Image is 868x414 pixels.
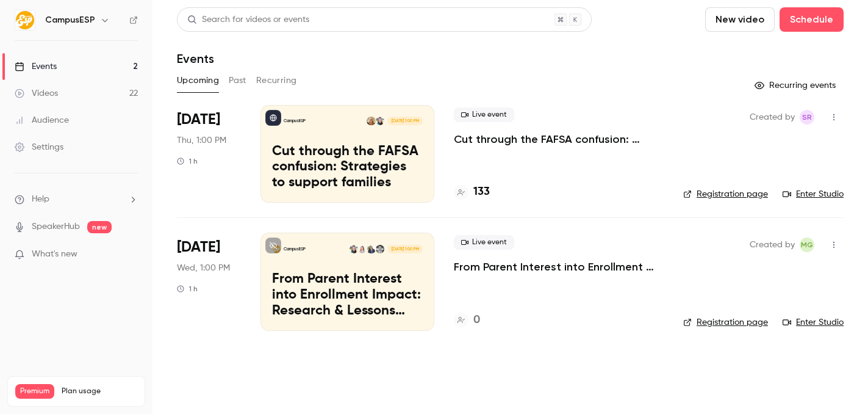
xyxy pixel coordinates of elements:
[376,245,384,253] img: Dave Hunt
[473,312,480,329] h4: 0
[177,51,214,66] h1: Events
[367,245,375,253] img: April Bush
[123,249,138,260] iframe: Noticeable Trigger
[272,144,423,191] p: Cut through the FAFSA confusion: Strategies to support families
[87,221,112,233] span: new
[260,233,434,330] a: From Parent Interest into Enrollment Impact: Research & Lessons from the University of KansasCamp...
[177,262,230,274] span: Wed, 1:00 PM
[32,248,77,261] span: What's new
[177,71,219,90] button: Upcoming
[177,105,241,203] div: Oct 16 Thu, 1:00 PM (America/New York)
[750,238,795,252] span: Created by
[284,118,306,124] p: CampusESP
[284,246,306,252] p: CampusESP
[45,14,95,26] h6: CampusESP
[387,117,422,125] span: [DATE] 1:00 PM
[350,245,358,253] img: Melissa Greiner
[15,141,63,153] div: Settings
[15,87,58,100] div: Videos
[177,238,220,257] span: [DATE]
[454,312,480,329] a: 0
[15,60,57,73] div: Events
[177,156,198,166] div: 1 h
[750,110,795,125] span: Created by
[801,238,813,252] span: MG
[256,71,297,90] button: Recurring
[454,184,490,200] a: 133
[367,117,375,125] img: Melanie Muenzer
[177,110,220,129] span: [DATE]
[177,233,241,330] div: Dec 3 Wed, 1:00 PM (America/New York)
[387,245,422,253] span: [DATE] 1:00 PM
[780,7,844,32] button: Schedule
[187,13,309,26] div: Search for videos or events
[800,110,814,125] span: Stephanie Robinson
[454,132,664,147] a: Cut through the FAFSA confusion: Strategies to support families
[802,110,812,125] span: SR
[260,105,434,203] a: Cut through the FAFSA confusion: Strategies to support familiesCampusESPMelissa GreinerMelanie Mu...
[705,7,775,32] button: New video
[783,316,844,329] a: Enter Studio
[62,387,137,396] span: Plan usage
[358,245,367,253] img: Johanna Trovato
[229,71,246,90] button: Past
[177,134,226,147] span: Thu, 1:00 PM
[32,193,49,206] span: Help
[800,238,814,252] span: Melissa Greiner
[15,10,35,30] img: CampusESP
[454,235,514,250] span: Live event
[783,188,844,200] a: Enter Studio
[473,184,490,200] h4: 133
[749,76,844,95] button: Recurring events
[15,114,69,126] div: Audience
[177,284,198,294] div: 1 h
[32,220,80,233] a: SpeakerHub
[15,384,54,399] span: Premium
[454,107,514,122] span: Live event
[683,316,768,329] a: Registration page
[454,260,664,274] a: From Parent Interest into Enrollment Impact: Research & Lessons from the [GEOGRAPHIC_DATA][US_STATE]
[272,272,423,319] p: From Parent Interest into Enrollment Impact: Research & Lessons from the [GEOGRAPHIC_DATA][US_STATE]
[376,117,384,125] img: Melissa Greiner
[683,188,768,200] a: Registration page
[15,193,138,206] li: help-dropdown-opener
